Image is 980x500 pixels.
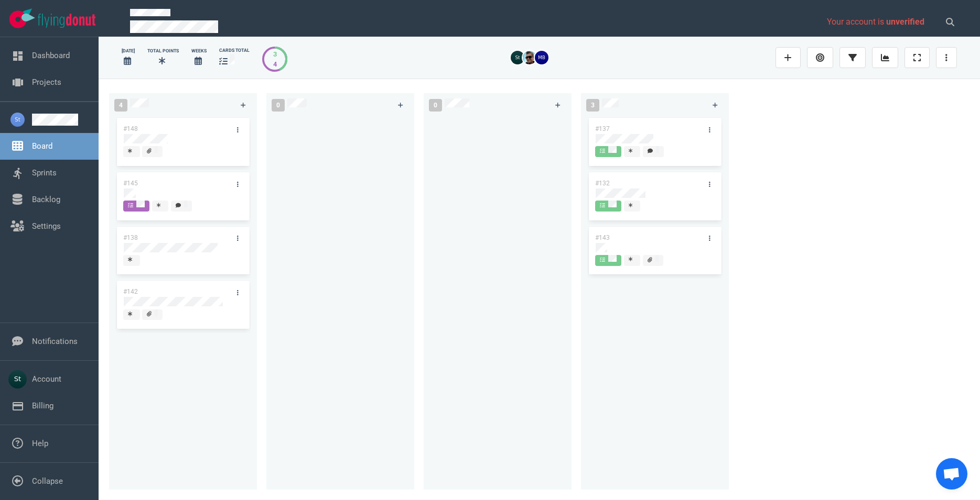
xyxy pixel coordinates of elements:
[511,51,524,64] img: 26
[32,51,70,60] a: Dashboard
[32,439,48,448] a: Help
[273,59,277,69] div: 4
[123,288,138,295] a: #142
[122,48,135,54] div: [DATE]
[595,125,610,132] a: #137
[595,180,610,187] a: #132
[535,51,548,64] img: 26
[32,401,53,410] a: Billing
[586,99,599,112] span: 3
[32,337,78,346] a: Notifications
[523,51,536,64] img: 26
[32,195,60,204] a: Backlog
[272,99,285,112] span: 0
[886,17,924,27] span: unverified
[38,14,95,28] img: Flying Donut text logo
[936,458,967,490] div: Open chat
[191,48,207,54] div: Weeks
[123,234,138,241] a: #138
[219,47,250,54] div: cards total
[32,476,63,486] a: Collapse
[114,99,127,112] span: 4
[32,221,61,231] a: Settings
[273,49,277,59] div: 3
[32,77,61,87] a: Projects
[32,141,52,151] a: Board
[32,168,57,177] a: Sprints
[123,180,138,187] a: #145
[32,374,61,384] a: Account
[429,99,442,112] span: 0
[827,17,924,27] span: Your account is
[595,234,610,241] a: #143
[147,48,179,54] div: Total Points
[123,125,138,132] a: #148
